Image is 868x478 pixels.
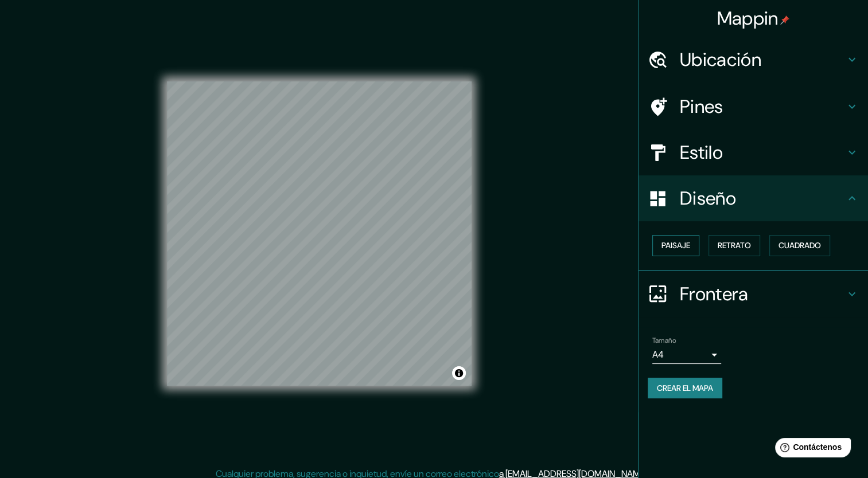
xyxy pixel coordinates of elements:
div: Ubicación [639,37,868,83]
button: Cuadrado [769,235,830,256]
font: Cuadrado [779,238,821,253]
canvas: Mapa [167,81,472,386]
img: pin-icon.png [780,15,789,25]
div: Pines [639,84,868,130]
button: Paisaje [652,235,699,256]
iframe: Help widget launcher [766,433,855,465]
button: Retrato [709,235,760,256]
button: Crear el mapa [648,378,722,399]
font: Crear el mapa [657,381,713,395]
h4: Pines [680,95,845,118]
font: Paisaje [661,238,690,253]
div: Diseño [639,175,868,221]
div: Estilo [639,130,868,175]
h4: Diseño [680,187,845,210]
h4: Ubicación [680,48,845,71]
div: A4 [652,346,721,364]
h4: Estilo [680,141,845,164]
label: Tamaño [652,335,676,345]
button: Alternar atribución [452,366,466,380]
h4: Frontera [680,283,845,305]
font: Retrato [718,238,751,253]
font: Mappin [717,6,779,30]
div: Frontera [639,271,868,317]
